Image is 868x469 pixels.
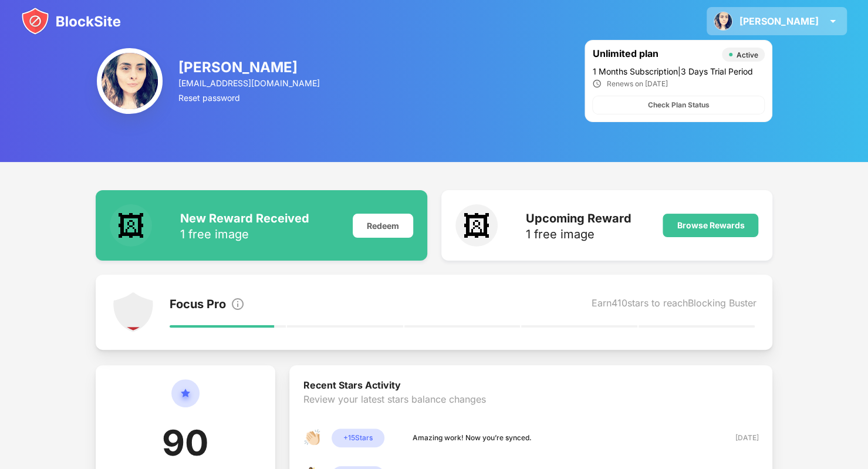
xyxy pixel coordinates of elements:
div: [PERSON_NAME] [178,59,322,76]
div: Redeem [353,214,413,238]
div: 👏🏻 [303,428,322,447]
div: [PERSON_NAME] [739,15,819,27]
img: points-level-1.svg [112,291,154,333]
div: 1 free image [180,228,309,240]
img: blocksite-icon.svg [21,7,121,35]
div: Check Plan Status [648,99,710,111]
div: Unlimited plan [592,48,716,62]
div: + 15 Stars [332,428,384,447]
img: ACg8ocLD5Etd8nFm9Y_NafIVU8GY7Nx3Km4DVWY4jWlJZTY3X8c=s96-c [714,12,732,31]
div: Amazing work! Now you’re synced. [413,432,532,444]
div: Renews on [DATE] [606,79,667,88]
img: info.svg [231,297,245,311]
img: ACg8ocLD5Etd8nFm9Y_NafIVU8GY7Nx3Km4DVWY4jWlJZTY3X8c=s96-c [97,48,163,114]
div: 🖼 [455,204,498,247]
div: Reset password [178,93,322,103]
div: 🖼 [110,204,152,247]
div: Upcoming Reward [526,211,631,225]
div: [EMAIL_ADDRESS][DOMAIN_NAME] [178,78,322,88]
div: 1 free image [526,228,631,240]
div: Focus Pro [170,297,226,313]
div: Browse Rewards [677,221,744,230]
div: [DATE] [717,432,758,444]
img: circle-star.svg [171,379,200,421]
div: 1 Months Subscription | 3 Days Trial Period [592,66,765,76]
div: Recent Stars Activity [303,379,758,393]
div: New Reward Received [180,211,309,225]
div: Earn 410 stars to reach Blocking Buster [591,297,756,313]
img: clock_ic.svg [592,79,602,89]
div: Review your latest stars balance changes [303,393,758,428]
div: Active [736,50,758,59]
